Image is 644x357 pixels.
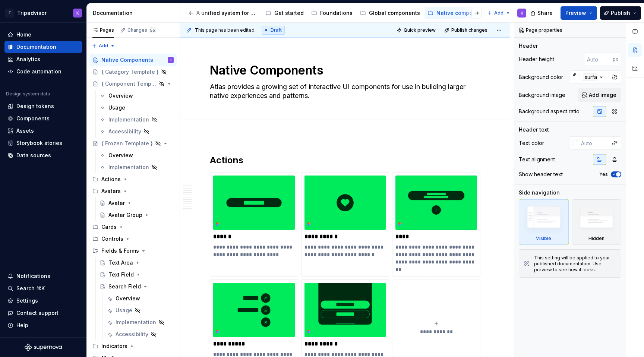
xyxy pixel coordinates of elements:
[519,73,563,81] div: Background color
[572,199,622,245] div: Hidden
[4,29,82,41] a: Home
[101,223,117,231] div: Cards
[424,7,490,19] a: Native components
[16,297,38,304] div: Settings
[519,91,565,99] div: Background image
[578,88,621,102] button: Add image
[519,156,555,163] div: Text alignment
[108,128,141,135] div: Accessibility
[108,259,133,266] div: Text Area
[97,257,177,269] a: Text Area
[404,27,436,33] span: Quick preview
[101,176,121,183] div: Actions
[588,236,604,241] div: Hidden
[436,9,487,17] div: Native components
[16,285,45,292] div: Search ⌘K
[108,116,149,123] div: Implementation
[101,56,153,64] div: Native Components
[565,9,586,17] span: Preview
[271,27,282,33] span: Draft
[89,233,177,245] div: Controls
[16,152,51,159] div: Data sources
[519,139,544,147] div: Text color
[519,189,560,196] div: Side navigation
[76,10,79,16] div: K
[519,199,569,245] div: Visible
[519,171,563,178] div: Show header text
[16,127,34,135] div: Assets
[97,281,177,293] a: Search Field
[4,41,82,53] a: Documentation
[308,7,356,19] a: Foundations
[101,342,127,350] div: Indicators
[4,53,82,65] a: Analytics
[108,271,134,278] div: Text Field
[4,137,82,149] a: Storybook stories
[584,53,613,66] input: Auto
[16,272,50,280] div: Notifications
[369,9,420,17] div: Global components
[184,7,261,19] a: A unified system for every journey.
[262,7,307,19] a: Get started
[104,316,177,328] a: Implementation
[16,68,61,75] div: Code automation
[89,78,177,90] a: { Component Template }
[4,270,82,282] button: Notifications
[99,43,108,49] span: Add
[274,9,304,17] div: Get started
[4,125,82,137] a: Assets
[116,331,148,338] div: Accessibility
[395,176,477,230] img: 7eac0d5f-2ee9-4696-a6dd-a52e731a9046.png
[184,6,483,20] div: Page tree
[451,27,487,33] span: Publish changes
[16,322,28,329] div: Help
[5,9,14,18] div: T
[108,199,125,207] div: Avatar
[97,197,177,209] a: Avatar
[104,328,177,340] a: Accessibility
[25,344,62,351] a: Supernova Logo
[97,209,177,221] a: Avatar Group
[485,8,513,18] button: Add
[4,295,82,307] a: Settings
[195,27,256,33] span: This page has been edited.
[600,6,641,20] button: Publish
[89,221,177,233] div: Cards
[101,187,121,195] div: Avatars
[89,173,177,185] div: Actions
[89,138,177,149] a: { Frozen Template }
[16,43,56,51] div: Documentation
[4,66,82,78] a: Code automation
[613,56,618,62] p: px
[116,319,156,326] div: Implementation
[101,235,123,243] div: Controls
[101,80,157,88] div: { Component Template }
[104,304,177,316] a: Usage
[16,102,54,110] div: Design tokens
[536,236,551,241] div: Visible
[213,283,295,337] img: a7ca46de-f186-4c94-9706-2e319057511b.png
[599,171,608,177] label: Yes
[89,41,117,51] button: Add
[89,66,177,78] a: { Category Template }
[304,283,386,337] img: 6f6cf1db-ad48-4340-9e28-91a4b3a47988.png
[170,56,172,64] div: K
[16,31,31,38] div: Home
[4,307,82,319] button: Contact support
[521,10,523,16] div: K
[17,9,47,17] div: Tripadvisor
[108,211,142,219] div: Avatar Group
[320,9,353,17] div: Foundations
[589,91,616,99] span: Add image
[108,283,141,290] div: Search Field
[108,104,125,111] div: Usage
[16,139,62,147] div: Storybook stories
[537,9,553,17] span: Share
[304,176,386,230] img: 0690a632-1556-4cb0-8018-f33ea150243c.png
[97,114,177,126] a: Implementation
[108,92,133,99] div: Overview
[196,9,258,17] div: A unified system for every journey.
[16,115,50,122] div: Components
[357,7,423,19] a: Global components
[97,90,177,102] a: Overview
